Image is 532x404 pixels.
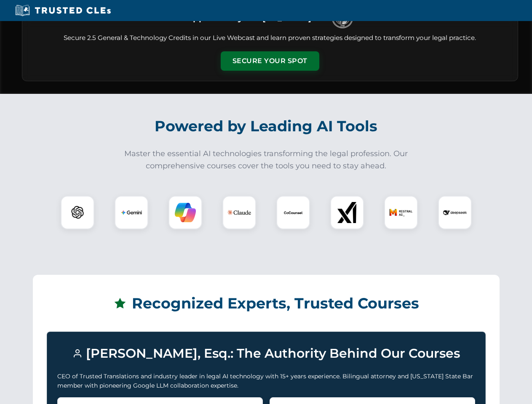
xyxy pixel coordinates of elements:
[115,196,148,229] div: Gemini
[384,196,418,229] div: Mistral AI
[283,202,304,223] img: CoCounsel Logo
[168,196,202,229] div: Copilot
[337,202,358,223] img: xAI Logo
[276,196,310,229] div: CoCounsel
[121,202,142,223] img: Gemini Logo
[221,51,319,71] button: Secure Your Spot
[222,196,256,229] div: Claude
[61,196,94,229] div: ChatGPT
[330,196,364,229] div: xAI
[57,372,475,391] p: CEO of Trusted Translations and industry leader in legal AI technology with 15+ years experience....
[13,4,113,17] img: Trusted CLEs
[47,289,486,318] h2: Recognized Experts, Trusted Courses
[33,112,500,141] h2: Powered by Leading AI Tools
[389,201,413,224] img: Mistral AI Logo
[57,342,475,365] h3: [PERSON_NAME], Esq.: The Authority Behind Our Courses
[443,201,467,224] img: DeepSeek Logo
[119,148,414,172] p: Master the essential AI technologies transforming the legal profession. Our comprehensive courses...
[227,201,251,224] img: Claude Logo
[32,33,508,43] p: Secure 2.5 General & Technology Credits in our Live Webcast and learn proven strategies designed ...
[65,200,90,225] img: ChatGPT Logo
[438,196,472,229] div: DeepSeek
[175,202,196,223] img: Copilot Logo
